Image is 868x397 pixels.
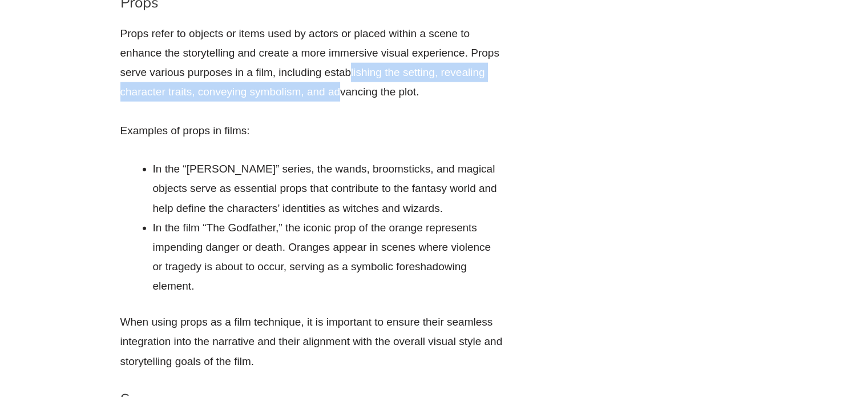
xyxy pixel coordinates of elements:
[120,121,503,141] p: Examples of props in films:
[120,312,503,371] p: When using props as a film technique, it is important to ensure their seamless integration into t...
[120,24,503,102] p: Props refer to objects or items used by actors or placed within a scene to enhance the storytelli...
[678,268,868,397] iframe: Chat Widget
[153,218,503,296] li: In the film “The Godfather,” the iconic prop of the orange represents impending danger or death. ...
[153,159,503,218] li: In the “[PERSON_NAME]” series, the wands, broomsticks, and magical objects serve as essential pro...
